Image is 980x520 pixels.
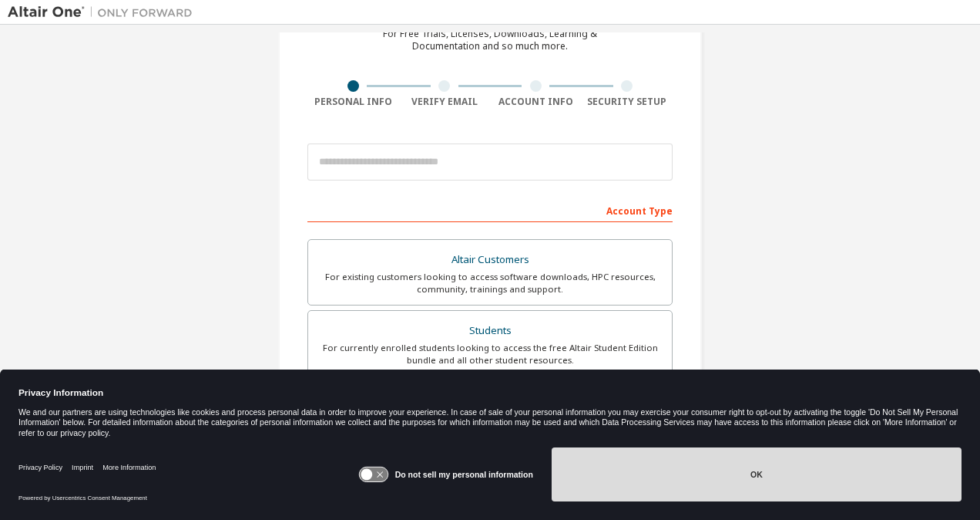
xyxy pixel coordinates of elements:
div: Verify Email [399,96,491,108]
div: Personal Info [307,96,399,108]
div: For Free Trials, Licenses, Downloads, Learning & Documentation and so much more. [383,28,597,52]
div: For currently enrolled students looking to access the free Altair Student Edition bundle and all ... [317,342,663,366]
div: Account Type [307,198,673,222]
div: Account Info [490,96,582,108]
div: Students [317,320,663,342]
div: Security Setup [582,96,673,108]
img: Altair One [8,5,200,20]
div: For existing customers looking to access software downloads, HPC resources, community, trainings ... [317,271,663,295]
div: Altair Customers [317,249,663,271]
